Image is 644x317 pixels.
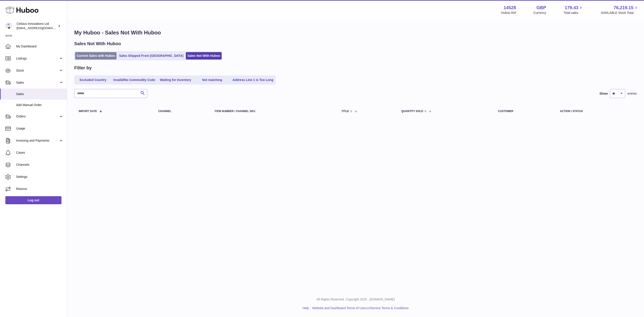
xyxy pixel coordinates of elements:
[16,175,64,179] span: Settings
[534,11,546,15] div: Currency
[600,91,608,96] label: Show
[536,5,546,11] strong: GBP
[215,110,333,113] div: Item Number / Channel SKU
[16,92,64,96] span: Sales
[16,151,64,155] span: Cases
[17,26,66,30] span: [EMAIL_ADDRESS][DOMAIN_NAME]
[16,68,59,73] span: Stock
[5,23,12,29] img: internalAdmin-14528@internal.huboo.com
[498,110,551,113] div: Customer
[16,187,64,191] span: Returns
[194,76,230,84] a: Not matching
[370,306,409,310] a: Service Terms & Conditions
[565,5,578,11] span: 179.43
[79,110,97,113] span: Import date
[614,5,633,11] span: 76,219.15
[117,52,185,60] a: Sales Shipped From [GEOGRAPHIC_DATA]
[312,306,365,310] a: Website and Dashboard Terms of Use
[17,22,57,30] div: Celsius Innovations Ltd
[74,29,637,36] h1: My Huboo - Sales Not With Huboo
[16,114,59,119] span: Orders
[303,306,309,310] a: Help
[401,110,423,113] span: Quantity Sold
[5,196,61,204] a: Log out
[563,5,583,15] a: 179.43 Total sales
[71,297,640,302] p: All Rights Reserved. Copyright 2025 - [DOMAIN_NAME]
[158,76,193,84] a: Waiting for Inventory
[74,41,121,47] h2: Sales Not With Huboo
[601,11,639,15] span: AVAILABLE Stock Total
[74,65,92,71] h2: Filter by
[16,44,64,49] span: My Dashboard
[601,5,639,15] a: 76,219.15 AVAILABLE Stock Total
[16,163,64,167] span: Channels
[75,76,111,84] a: Excluded Country
[16,103,64,107] span: Add Manual Order
[563,11,583,15] span: Total sales
[341,110,349,113] span: Title
[560,110,632,113] div: Action / Status
[75,52,117,60] a: Current Sales with Huboo
[504,5,516,11] strong: 14528
[158,110,206,113] div: Channel
[311,306,409,310] li: and
[186,52,222,60] a: Sales Not With Huboo
[16,56,59,61] span: Listings
[501,11,516,15] div: Huboo Ref
[16,81,59,85] span: Sales
[16,126,64,131] span: Usage
[112,76,157,84] a: Invalid/No Commodity Code
[231,76,275,84] a: Address Line 1 is Too Long
[16,138,59,143] span: Invoicing and Payments
[627,91,637,96] span: entries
